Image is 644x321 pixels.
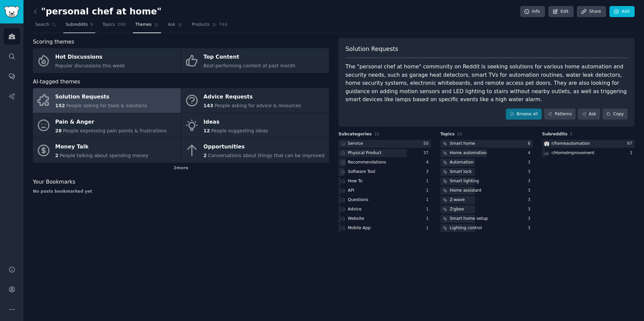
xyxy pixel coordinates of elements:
[190,19,230,33] a: Products746
[55,92,147,103] div: Solution Requests
[338,205,431,214] a: Advice1
[135,22,152,28] span: Themes
[338,224,431,233] a: Mobile App1
[528,141,533,147] div: 8
[181,88,329,113] a: Advice Requests143People asking for advice & resources
[33,38,74,46] span: Scoring themes
[204,117,268,127] div: Ideas
[450,225,482,231] div: Lighting control
[627,141,635,147] div: 97
[528,178,533,184] div: 3
[528,197,533,203] div: 3
[440,168,533,176] a: Smart lock3
[423,141,431,147] div: 50
[450,169,472,175] div: Smart lock
[440,187,533,195] a: Home assistant3
[542,140,635,148] a: homeautomationr/homeautomation97
[450,188,482,194] div: Home assistant
[544,141,549,146] img: homeautomation
[338,158,431,167] a: Recommendations4
[450,178,479,184] div: Smart lighting
[55,117,167,127] div: Pain & Anger
[440,140,533,148] a: Smart home8
[33,78,80,86] span: AI-tagged themes
[338,177,431,186] a: How To1
[551,150,594,156] div: r/ HomeImprovement
[440,196,533,204] a: Z-wave3
[440,215,533,223] a: Smart home setup3
[66,103,147,108] span: People asking for tools & solutions
[578,109,600,120] a: Ask
[214,103,301,108] span: People asking for advice & resources
[544,109,576,120] a: Patterns
[181,113,329,138] a: Ideas12People suggesting ideas
[204,63,296,68] span: Best-performing content of past month
[348,216,364,222] div: Website
[450,159,474,166] div: Automation
[348,197,368,203] div: Questions
[426,169,431,175] div: 3
[630,150,635,156] div: 3
[55,153,59,158] span: 2
[348,169,375,175] div: Software Tool
[55,63,125,68] span: Popular discussions this week
[426,216,431,222] div: 1
[55,103,65,108] span: 152
[450,197,465,203] div: Z-wave
[450,216,488,222] div: Smart home setup
[33,88,181,113] a: Solution Requests152People asking for tools & solutions
[55,52,125,63] div: Hot Discussions
[450,206,464,212] div: Zigbee
[204,153,207,158] span: 2
[204,92,301,103] div: Advice Requests
[551,141,590,147] div: r/ homeautomation
[338,215,431,223] a: Website1
[520,6,545,17] a: Info
[166,19,185,33] a: Ask
[55,142,149,152] div: Money Talk
[348,188,354,194] div: API
[100,19,128,33] a: Topics200
[133,19,161,33] a: Themes
[506,109,542,120] a: Browse all
[211,128,268,133] span: People suggesting ideas
[528,159,533,166] div: 3
[345,45,398,53] span: Solution Requests
[345,63,628,104] div: The "personal chef at home" community on Reddit is seeking solutions for various home automation ...
[35,22,49,28] span: Search
[338,149,431,157] a: Physical Product37
[33,163,329,174] div: 2 more
[168,22,175,28] span: Ask
[542,149,635,157] a: r/HomeImprovement3
[528,206,533,212] div: 3
[426,197,431,203] div: 1
[33,48,181,73] a: Hot DiscussionsPopular discussions this week
[33,113,181,138] a: Pain & Anger28People expressing pain points & frustrations
[204,128,210,133] span: 12
[609,6,635,17] a: Add
[440,224,533,233] a: Lighting control3
[440,131,455,137] span: Topics
[542,131,568,137] span: Subreddits
[528,188,533,194] div: 3
[204,142,325,152] div: Opportunities
[457,132,462,136] span: 10
[450,150,487,156] div: Home automation
[63,128,167,133] span: People expressing pain points & frustrations
[348,150,381,156] div: Physical Product
[348,159,386,166] div: Recommendations
[440,158,533,167] a: Automation3
[33,178,75,186] span: Your Bookmarks
[192,22,210,28] span: Products
[426,188,431,194] div: 1
[66,22,88,28] span: Subreddits
[33,138,181,163] a: Money Talk2People talking about spending money
[570,132,573,136] span: 5
[440,149,533,157] a: Home automation4
[204,103,213,108] span: 143
[338,196,431,204] a: Questions1
[33,6,161,17] h2: "personal chef at home"
[90,22,93,28] span: 5
[219,22,228,28] span: 746
[548,6,574,17] a: Edit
